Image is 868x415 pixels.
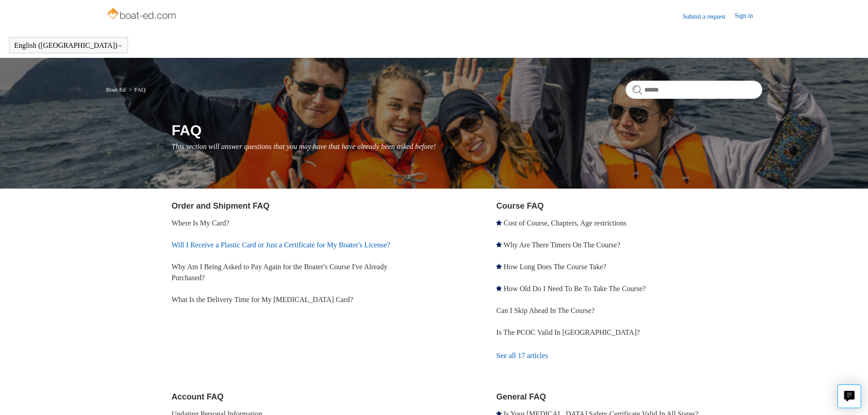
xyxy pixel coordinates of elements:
[106,86,126,93] a: Boat-Ed
[14,41,123,50] button: English ([GEOGRAPHIC_DATA])
[496,328,640,336] a: Is The PCOC Valid In [GEOGRAPHIC_DATA]?
[172,219,230,227] a: Where Is My Card?
[127,86,145,93] li: FAQ
[503,263,606,271] a: How Long Does The Course Take?
[496,343,762,368] a: See all 17 articles
[496,307,595,314] a: Can I Skip Ahead In The Course?
[683,12,734,21] a: Submit a request
[837,384,861,408] button: Live chat
[172,296,354,303] a: What Is the Delivery Time for My [MEDICAL_DATA] Card?
[496,286,502,291] svg: Promoted article
[106,5,179,24] img: Boat-Ed Help Center home page
[503,219,627,227] a: Cost of Course, Chapters, Age restrictions
[172,263,388,282] a: Why Am I Being Asked to Pay Again for the Boater's Course I've Already Purchased?
[496,201,544,210] a: Course FAQ
[503,241,620,249] a: Why Are There Timers On The Course?
[496,264,502,269] svg: Promoted article
[503,285,646,292] a: How Old Do I Need To Be To Take The Course?
[172,141,762,152] p: This section will answer questions that you may have that have already been asked before!
[496,242,502,247] svg: Promoted article
[172,241,390,249] a: Will I Receive a Plastic Card or Just a Certificate for My Boater's License?
[496,220,502,225] svg: Promoted article
[172,392,224,401] a: Account FAQ
[106,86,128,93] li: Boat-Ed
[172,119,762,141] h1: FAQ
[172,201,270,210] a: Order and Shipment FAQ
[626,81,762,99] input: Search
[496,392,546,401] a: General FAQ
[734,11,762,22] a: Sign in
